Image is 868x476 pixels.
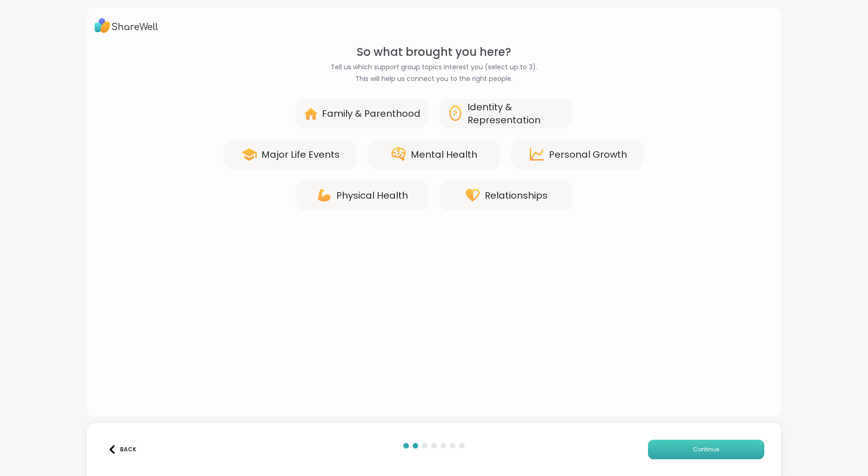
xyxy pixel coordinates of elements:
[549,148,627,161] div: Personal Growth
[336,189,408,202] div: Physical Health
[648,440,764,459] button: Continue
[357,44,511,60] span: So what brought you here?
[104,440,141,459] button: Back
[261,148,340,161] div: Major Life Events
[108,445,136,454] div: Back
[467,101,565,127] div: Identity & Representation
[322,107,421,120] div: Family & Parenthood
[411,148,477,161] div: Mental Health
[333,74,535,84] span: This will help us connect you to the right people.
[485,189,548,202] div: Relationships
[308,62,560,72] span: Tell us which support group topics interest you (select up to 3).
[94,15,158,36] img: ShareWell Logo
[693,445,719,454] span: Continue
